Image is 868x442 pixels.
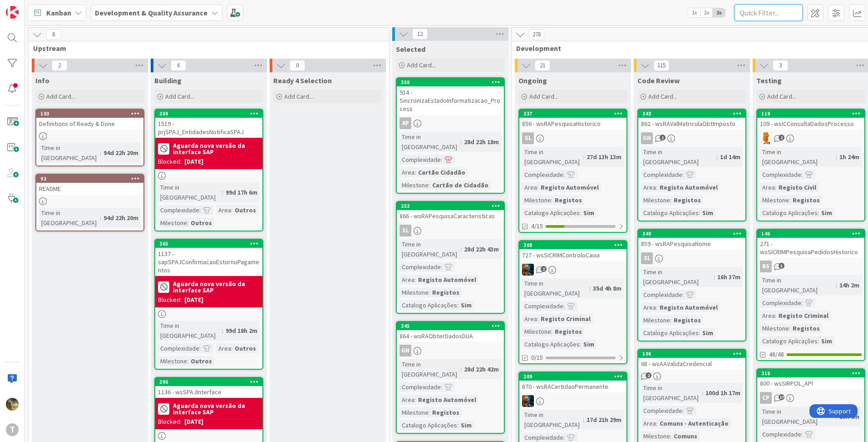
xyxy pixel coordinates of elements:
[39,143,100,163] div: Time in [GEOGRAPHIC_DATA]
[760,182,775,192] div: Area
[35,109,144,166] a: 103Definitions of Ready & DoneTime in [GEOGRAPHIC_DATA]:94d 22h 20m
[641,383,702,403] div: Time in [GEOGRAPHIC_DATA]
[801,170,803,180] span: :
[715,272,743,282] div: 16h 37m
[638,230,745,238] div: 340
[430,287,462,297] div: Registos
[46,92,75,100] span: Add Card...
[187,356,188,366] span: :
[397,345,504,357] div: GN
[222,326,223,336] span: :
[718,152,743,162] div: 1d 14m
[522,278,589,298] div: Time in [GEOGRAPHIC_DATA]
[703,388,743,398] div: 100d 1h 17m
[441,155,442,165] span: :
[760,261,772,272] div: BS
[637,229,746,342] a: 340859 - wsRAPesquisaNomeSLTime in [GEOGRAPHIC_DATA]:16h 37mComplexidade:Area:Registo AutomóvelMi...
[416,167,468,177] div: Cartão Cidadão
[638,238,745,250] div: 859 - wsRAPesquisaNome
[760,132,772,144] img: RL
[589,283,591,293] span: :
[396,77,505,194] a: 350914 - SincronizaEstadoInformatizacao_ProcessAPTime in [GEOGRAPHIC_DATA]:28d 22h 18mComplexidad...
[36,110,143,130] div: 103Definitions of Ready & Done
[551,195,552,205] span: :
[6,6,19,19] img: Visit kanbanzone.com
[155,110,262,138] div: 3691519 - prjSPAJ_EntidadesNotificaSPAJ
[641,315,670,325] div: Milestone
[760,311,775,321] div: Area
[757,118,864,130] div: 109 - wsICConsultaDadosProcesso
[638,350,745,370] div: 10668 - wsAAValidaCredencial
[462,244,501,254] div: 28d 22h 43m
[397,117,504,129] div: AP
[757,377,864,389] div: 800 - wsSIRPOL_API
[158,356,187,366] div: Milestone
[223,326,260,336] div: 99d 18h 2m
[641,132,653,144] div: GN
[460,137,462,147] span: :
[699,208,700,218] span: :
[188,218,214,228] div: Outros
[414,167,416,177] span: :
[522,410,583,430] div: Time in [GEOGRAPHIC_DATA]
[656,182,657,192] span: :
[538,314,593,324] div: Registo Criminal
[657,302,720,312] div: Registo Automóvel
[399,225,411,236] div: SL
[523,373,626,380] div: 209
[638,118,745,130] div: 862 - wsRAValMatriculaObtImposto
[158,321,222,341] div: Time in [GEOGRAPHIC_DATA]
[173,142,260,155] b: Aguarda nova versão da interface SAP
[35,174,144,231] a: 92READMETime in [GEOGRAPHIC_DATA]:94d 22h 20m
[682,170,684,180] span: :
[699,328,700,338] span: :
[155,378,262,398] div: 3901136 - wsSPAJInterface
[756,229,865,361] a: 146271 - wsSICRIMPesquisaPedidosHistoricoBSTime in [GEOGRAPHIC_DATA]:14h 2mComplexidade:Area:Regi...
[199,205,201,215] span: :
[158,182,222,202] div: Time in [GEOGRAPHIC_DATA]
[6,398,19,411] img: JC
[40,176,143,182] div: 92
[414,275,416,285] span: :
[760,336,818,346] div: Catalogo Aplicações
[460,364,462,374] span: :
[836,280,837,290] span: :
[399,132,460,152] div: Time in [GEOGRAPHIC_DATA]
[430,407,462,417] div: Registos
[158,295,182,305] div: Blocked:
[761,370,864,377] div: 318
[399,300,457,310] div: Catalogo Aplicações
[657,182,720,192] div: Registo Automóvel
[583,415,584,425] span: :
[231,343,232,353] span: :
[397,322,504,342] div: 345864 - wsRAObterDadosDUA
[429,287,430,297] span: :
[165,92,194,100] span: Add Card...
[173,402,260,415] b: Aguarda nova versão da interface SAP
[519,395,626,407] div: JC
[641,328,699,338] div: Catalogo Aplicações
[700,328,715,338] div: Sim
[656,418,657,428] span: :
[284,92,313,100] span: Add Card...
[702,388,703,398] span: :
[159,110,262,117] div: 369
[159,241,262,247] div: 365
[646,372,651,378] span: 2
[779,135,784,141] span: 2
[199,343,201,353] span: :
[638,252,745,264] div: SL
[154,109,263,231] a: 3691519 - prjSPAJ_EntidadesNotificaSPAJAguarda nova versão da interface SAPBlocked:[DATE]Time in ...
[638,230,745,250] div: 340859 - wsRAPesquisaNome
[648,92,677,100] span: Add Card...
[760,170,801,180] div: Complexidade
[416,275,478,285] div: Registo Automóvel
[682,406,684,416] span: :
[638,350,745,358] div: 106
[583,152,584,162] span: :
[397,78,504,115] div: 350914 - SincronizaEstadoInformatizacao_Process
[519,132,626,144] div: SL
[580,208,581,218] span: :
[173,281,260,293] b: Aguarda nova versão da interface SAP
[519,241,626,249] div: 308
